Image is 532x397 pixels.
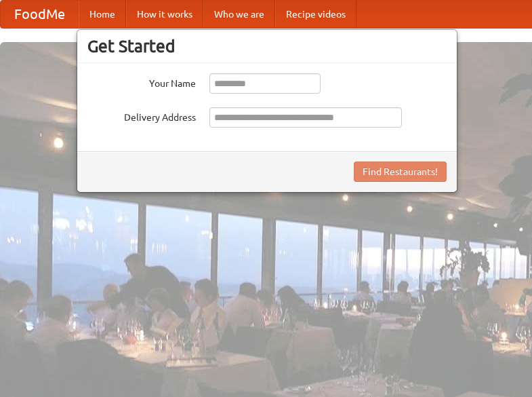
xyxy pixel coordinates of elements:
[87,36,447,56] h3: Get Started
[87,73,196,90] label: Your Name
[126,1,203,28] a: How it works
[275,1,356,28] a: Recipe videos
[1,1,79,28] a: FoodMe
[79,1,126,28] a: Home
[87,107,196,124] label: Delivery Address
[203,1,275,28] a: Who we are
[354,162,447,182] button: Find Restaurants!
